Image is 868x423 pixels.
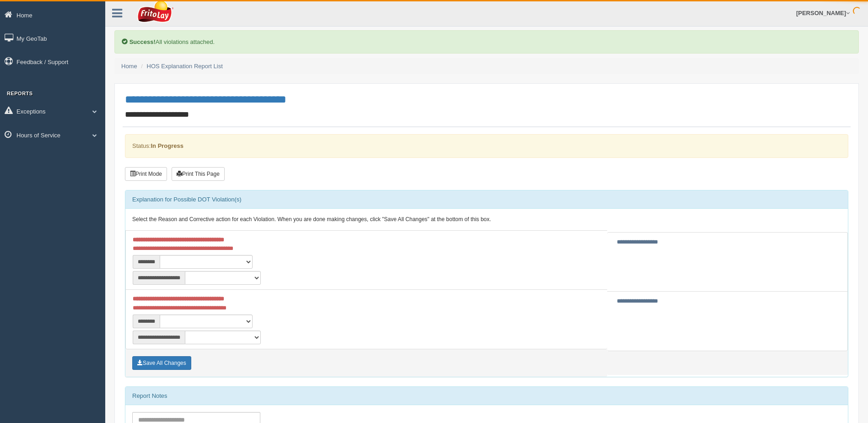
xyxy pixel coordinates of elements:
div: Select the Reason and Corrective action for each Violation. When you are done making changes, cli... [125,209,848,231]
div: All violations attached. [114,30,859,54]
b: Success! [129,38,156,45]
div: Status: [125,134,848,157]
strong: In Progress [151,142,183,149]
button: Print Mode [125,167,167,181]
button: Save [132,356,191,370]
a: Home [121,63,137,70]
div: Explanation for Possible DOT Violation(s) [125,190,848,209]
a: HOS Explanation Report List [147,63,223,70]
div: Report Notes [125,387,848,405]
button: Print This Page [172,167,225,181]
